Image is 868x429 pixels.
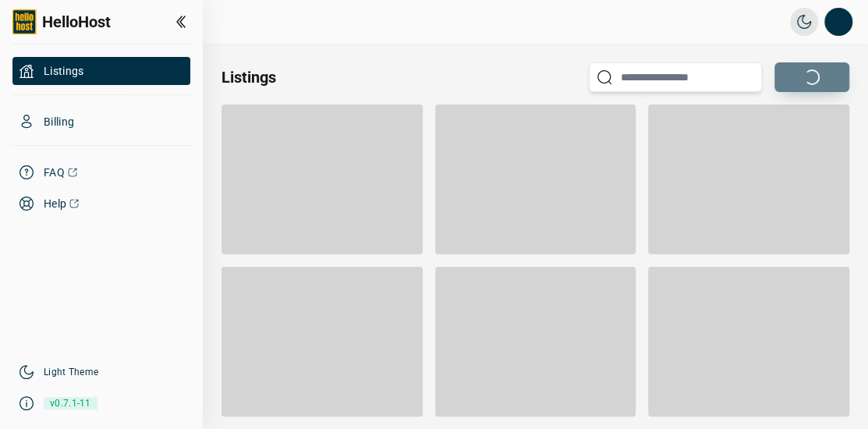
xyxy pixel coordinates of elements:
a: Help [12,190,190,218]
h2: Listings [221,66,276,88]
a: FAQ [12,158,190,186]
img: logo-full.png [12,9,37,34]
span: v0.7.1-11 [44,392,97,415]
a: Light Theme [44,366,98,378]
span: Billing [44,114,74,129]
span: HelloHost [42,11,111,33]
a: HelloHost [12,9,111,34]
span: FAQ [44,165,65,180]
span: Help [44,196,66,211]
span: Listings [44,63,84,79]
